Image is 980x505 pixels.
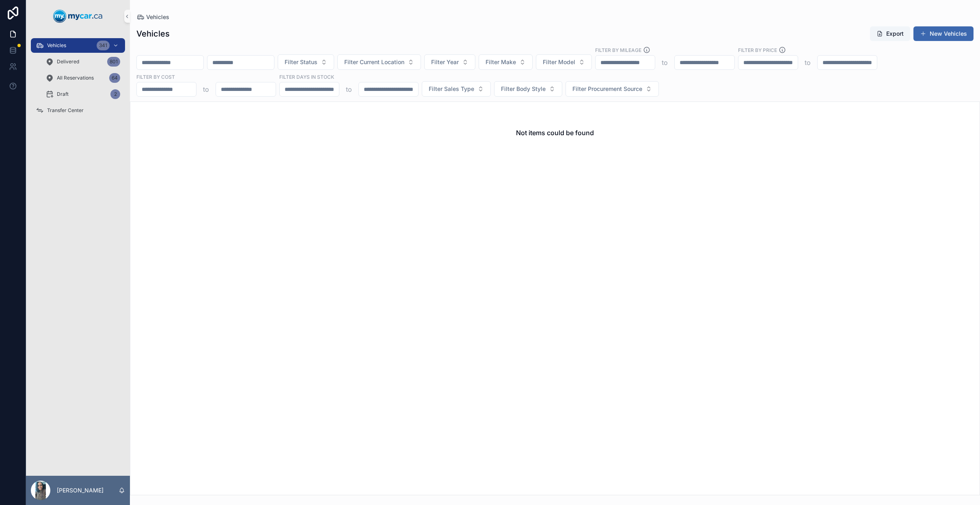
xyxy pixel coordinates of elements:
img: App logo [53,10,103,23]
button: New Vehicles [913,26,974,41]
span: Delivered [57,58,79,65]
span: Filter Current Location [344,58,404,66]
span: Filter Make [486,58,516,66]
span: Filter Status [285,58,317,66]
p: to [203,84,209,94]
span: Filter Sales Type [429,85,474,93]
p: to [662,58,668,67]
a: Vehicles341 [31,38,125,53]
span: Vehicles [146,13,169,21]
button: Export [870,26,910,41]
h2: Not items could be found [516,128,594,138]
p: to [805,58,811,67]
p: [PERSON_NAME] [57,486,104,494]
a: Vehicles [136,13,169,21]
p: to [346,84,352,94]
label: FILTER BY PRICE [738,46,777,54]
div: scrollable content [26,32,130,128]
span: Transfer Center [47,107,84,114]
span: Draft [57,91,69,97]
a: All Reservations64 [41,71,125,85]
span: Vehicles [47,42,66,49]
button: Select Button [566,81,659,97]
label: Filter By Mileage [595,46,641,54]
label: FILTER BY COST [136,73,175,80]
button: Select Button [424,54,475,70]
div: 64 [109,73,120,83]
button: Select Button [422,81,491,97]
button: Select Button [494,81,562,97]
span: Filter Model [543,58,575,66]
div: 341 [97,41,110,50]
span: Filter Body Style [501,85,546,93]
button: Select Button [337,54,421,70]
label: Filter Days In Stock [279,73,334,80]
span: Filter Procurement Source [572,85,642,93]
a: Transfer Center [31,103,125,118]
span: Filter Year [431,58,459,66]
div: 2 [110,89,120,99]
div: 801 [107,57,120,67]
button: Select Button [278,54,334,70]
h1: Vehicles [136,28,170,39]
button: Select Button [479,54,533,70]
a: Draft2 [41,87,125,101]
button: Select Button [536,54,592,70]
span: All Reservations [57,75,94,81]
a: Delivered801 [41,54,125,69]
